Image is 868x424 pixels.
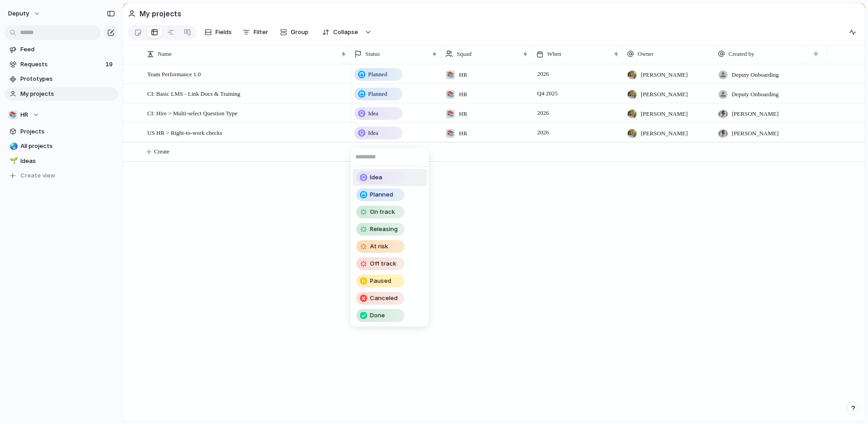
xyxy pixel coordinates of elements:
[370,190,393,199] span: Planned
[370,225,398,234] span: Releasing
[370,311,385,320] span: Done
[370,294,398,303] span: Canceled
[370,259,396,268] span: Off track
[370,207,395,217] span: On track
[370,276,391,286] span: Paused
[370,242,388,251] span: At risk
[370,173,382,182] span: Idea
